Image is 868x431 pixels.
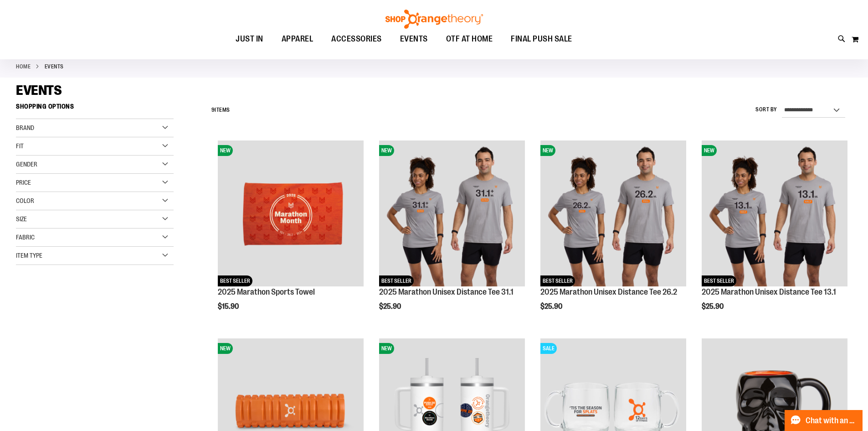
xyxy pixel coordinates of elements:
span: $25.90 [379,302,402,311]
label: Sort By [755,106,777,114]
a: 2025 Marathon Unisex Distance Tee 13.1 [702,287,836,296]
span: BEST SELLER [379,275,414,286]
span: SALE [540,343,557,354]
span: Color [16,197,34,204]
span: NEW [540,145,555,156]
span: $15.90 [218,302,240,311]
a: 2025 Marathon Unisex Distance Tee 31.1NEWBEST SELLER [379,140,525,288]
span: JUST IN [236,29,263,49]
span: ACCESSORIES [331,29,382,49]
img: 2025 Marathon Unisex Distance Tee 31.1 [379,140,525,286]
a: 2025 Marathon Sports TowelNEWBEST SELLER [218,140,364,288]
span: Item Type [16,252,42,259]
button: Chat with an Expert [785,410,863,431]
div: product [213,136,368,334]
a: Home [16,62,31,71]
span: NEW [379,343,394,354]
span: Chat with an Expert [806,416,857,425]
div: product [375,136,529,334]
span: NEW [379,145,394,156]
img: 2025 Marathon Sports Towel [218,140,364,286]
span: Gender [16,161,37,168]
span: NEW [218,343,233,354]
img: 2025 Marathon Unisex Distance Tee 26.2 [540,140,686,286]
span: BEST SELLER [702,275,736,286]
span: NEW [218,145,233,156]
span: Fabric [16,234,35,241]
img: Shop Orangetheory [384,10,484,29]
span: Fit [16,142,24,150]
a: 2025 Marathon Sports Towel [218,287,315,296]
div: product [697,136,852,334]
span: FINAL PUSH SALE [511,29,572,49]
span: OTF AT HOME [446,29,493,49]
img: 2025 Marathon Unisex Distance Tee 13.1 [702,140,847,286]
span: $25.90 [702,302,725,311]
span: Size [16,215,27,223]
span: 9 [211,107,215,113]
strong: EVENTS [45,62,64,71]
span: BEST SELLER [218,275,252,286]
span: NEW [702,145,717,156]
h2: Items [211,103,230,117]
span: $25.90 [540,302,564,311]
a: 2025 Marathon Unisex Distance Tee 26.2NEWBEST SELLER [540,140,686,288]
span: EVENTS [16,83,62,98]
span: Price [16,179,31,186]
span: Brand [16,124,34,131]
span: APPAREL [282,29,313,49]
div: product [536,136,691,334]
a: 2025 Marathon Unisex Distance Tee 31.1 [379,287,514,296]
a: 2025 Marathon Unisex Distance Tee 13.1NEWBEST SELLER [702,140,847,288]
strong: Shopping Options [16,99,174,119]
span: BEST SELLER [540,275,575,286]
span: EVENTS [400,29,428,49]
a: 2025 Marathon Unisex Distance Tee 26.2 [540,287,677,296]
